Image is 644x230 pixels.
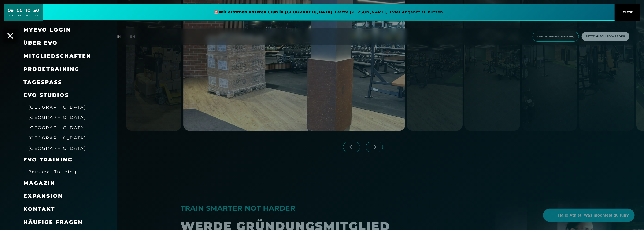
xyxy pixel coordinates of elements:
button: CLOSE [615,4,640,21]
div: : [32,7,33,20]
span: CLOSE [622,10,633,14]
div: 10 [26,7,31,14]
div: 50 [34,7,39,14]
div: : [24,7,25,20]
span: Über EVO [23,40,58,46]
div: 00 [17,7,23,14]
div: MIN [26,14,31,17]
div: 09 [8,7,14,14]
div: : [15,7,16,20]
div: TAGE [8,14,14,17]
div: STD [17,14,23,17]
div: SEK [34,14,39,17]
a: MyEVO Login [23,27,71,33]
